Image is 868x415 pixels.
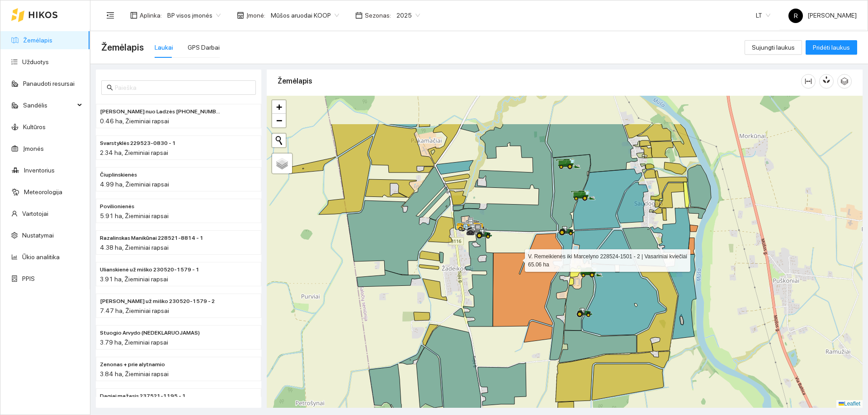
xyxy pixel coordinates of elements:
[155,42,173,52] div: Laukai
[188,42,220,52] div: GPS Darbai
[23,96,75,114] span: Sandėlis
[745,40,802,55] button: Sujungti laukus
[23,145,44,152] a: Įmonės
[22,253,60,261] a: Ūkio analitika
[278,68,801,94] div: Žemėlapis
[271,9,339,22] span: Mūšos aruodai KOOP
[745,44,802,51] a: Sujungti laukus
[167,9,221,22] span: BP visos įmonės
[100,360,165,369] span: Zenonas + prie alytnamio
[100,149,168,156] span: 2.34 ha, Žieminiai rapsai
[101,40,144,55] span: Žemėlapis
[100,244,169,251] span: 4.38 ha, Žieminiai rapsai
[24,188,62,196] a: Meteorologija
[106,11,114,19] span: menu-fold
[100,234,203,242] span: Razalinskas Manikūnai 228521-8814 - 1
[100,339,168,346] span: 3.79 ha, Žieminiai rapsai
[396,9,420,22] span: 2025
[23,37,52,44] a: Žemėlapis
[100,107,221,116] span: Paškevičiaus Felikso nuo Ladzės (2) 229525-2470 - 2
[365,10,391,20] span: Sezonas :
[130,12,137,19] span: layout
[355,12,363,19] span: calendar
[788,12,857,19] span: [PERSON_NAME]
[802,78,815,85] span: column-width
[806,40,857,55] button: Pridėti laukus
[22,58,49,65] a: Užduotys
[100,117,169,125] span: 0.46 ha, Žieminiai rapsai
[100,181,169,188] span: 4.99 ha, Žieminiai rapsai
[23,80,75,87] a: Panaudoti resursai
[839,401,860,407] a: Leaflet
[756,9,770,22] span: LT
[100,139,176,148] span: Svarstyklės 229523-0830 - 1
[22,275,35,282] a: PPIS
[115,83,250,93] input: Paieška
[23,123,46,131] a: Kultūros
[100,275,168,283] span: 3.91 ha, Žieminiai rapsai
[140,10,162,20] span: Aplinka :
[813,42,850,52] span: Pridėti laukus
[794,9,798,23] span: R
[100,370,169,378] span: 3.84 ha, Žieminiai rapsai
[237,12,244,19] span: shop
[752,42,795,52] span: Sujungti laukus
[100,329,200,337] span: Stuogio Arvydo (NEDEKLARUOJAMAS)
[107,84,113,91] span: search
[100,212,169,219] span: 5.91 ha, Žieminiai rapsai
[101,6,119,24] button: menu-fold
[272,100,286,114] a: Zoom in
[272,114,286,127] a: Zoom out
[24,167,55,174] a: Inventorius
[246,10,265,20] span: Įmonė :
[100,171,137,179] span: Čiuplinskienės
[272,134,286,147] button: Initiate a new search
[272,154,292,173] a: Layers
[100,202,134,211] span: Povilionienės
[100,297,215,306] span: Nakvosienė už miško 230520-1579 - 2
[276,101,282,112] span: +
[100,266,199,274] span: Ulianskienė už miško 230520-1579 - 1
[100,392,186,401] span: Dagiai mažasis 237521-1195 - 1
[100,307,169,314] span: 7.47 ha, Žieminiai rapsai
[801,74,816,89] button: column-width
[806,44,857,51] a: Pridėti laukus
[22,232,54,239] a: Nustatymai
[22,210,48,217] a: Vartotojai
[276,115,282,126] span: −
